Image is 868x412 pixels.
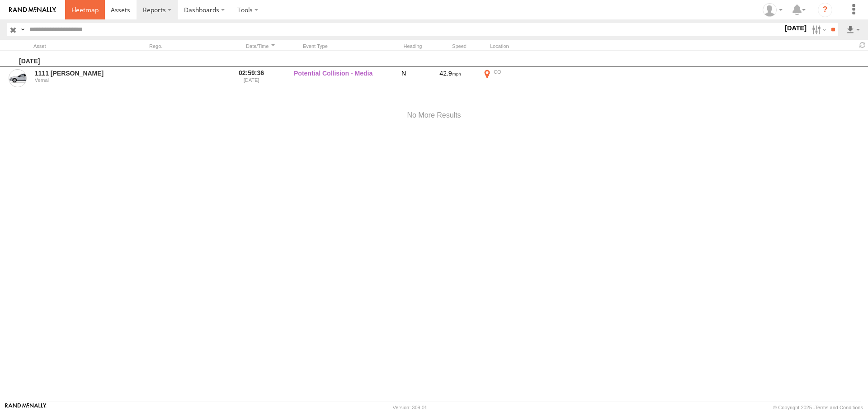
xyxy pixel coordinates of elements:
[234,68,269,96] label: 02:59:36 [DATE]
[5,403,47,412] a: Visit our Website
[783,23,808,33] label: [DATE]
[818,3,832,17] i: ?
[35,69,123,77] a: 1111 [PERSON_NAME]
[494,69,593,75] div: CO
[423,68,477,96] div: 42.9
[19,23,26,36] label: Search Query
[808,23,828,36] label: Search Filter Options
[773,405,863,410] div: © Copyright 2025 -
[294,68,384,96] label: Potential Collision - Media
[35,77,123,83] div: Vernal
[845,23,861,36] label: Export results as...
[388,68,420,96] div: N
[759,3,786,17] div: Randy Yohe
[815,405,863,410] a: Terms and Conditions
[9,7,56,13] img: rand-logo.svg
[243,43,278,49] div: Click to Sort
[393,405,427,410] div: Version: 309.01
[481,68,594,96] label: Click to View Event Location
[857,41,868,49] span: Refresh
